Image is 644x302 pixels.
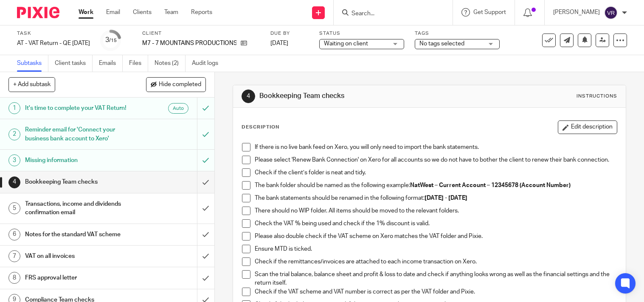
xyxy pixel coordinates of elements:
div: 3 [105,35,117,45]
h1: VAT on all invoices [25,250,134,263]
label: Due by [270,30,309,37]
p: If there is no live bank feed on Xero, you will only need to import the bank statements. [255,143,617,151]
h1: Bookkeeping Team checks [25,176,134,188]
a: Emails [99,55,123,72]
p: The bank folder should be named as the following example: [255,181,617,190]
p: The bank statements should be renamed in the following format: [255,194,617,202]
h1: It's time to complete your VAT Return! [25,102,134,115]
div: 8 [8,272,20,284]
h1: Reminder email for 'Connect your business bank account to Xero' [25,123,134,145]
h1: Bookkeeping Team checks [259,92,447,101]
img: svg%3E [604,6,618,20]
a: Subtasks [17,55,48,72]
div: Instructions [577,93,617,100]
p: [PERSON_NAME] [553,8,600,17]
div: 6 [8,229,20,240]
p: Scan the trial balance, balance sheet and profit & loss to date and check if anything looks wrong... [255,270,617,288]
button: Hide completed [146,77,206,92]
a: Audit logs [192,55,225,72]
small: /15 [109,38,117,43]
label: Client [142,30,260,37]
label: Status [319,30,404,37]
div: 4 [8,176,20,188]
label: Task [17,30,90,37]
div: AT - VAT Return - QE [DATE] [17,39,90,48]
span: Get Support [473,9,506,15]
p: Check if the remittances/invoices are attached to each income transaction on Xero. [255,257,617,266]
a: Email [106,8,120,17]
div: 7 [8,250,20,262]
span: Waiting on client [324,41,368,47]
p: Check if the client’s folder is neat and tidy. [255,168,617,177]
a: Client tasks [55,55,93,72]
button: Edit description [558,120,617,134]
span: [DATE] [270,40,288,46]
a: Files [129,55,148,72]
input: Search [351,10,427,18]
h1: Notes for the standard VAT scheme [25,228,134,241]
div: 4 [242,89,255,103]
strong: [DATE] - [DATE] [425,195,467,201]
p: Check the VAT % being used and check if the 1% discount is valid. [255,219,617,228]
p: Please select 'Renew Bank Connection' on Xero for all accounts so we do not have to bother the cl... [255,156,617,164]
div: 3 [8,154,20,166]
h1: Transactions, income and dividends confirmation email [25,198,134,219]
a: Reports [191,8,212,17]
h1: FRS approval letter [25,271,134,284]
p: Ensure MTD is ticked. [255,245,617,253]
span: No tags selected [419,41,464,47]
span: Hide completed [159,81,201,88]
label: Tags [415,30,500,37]
h1: Missing information [25,154,134,167]
div: 5 [8,202,20,214]
div: 2 [8,129,20,140]
p: Description [242,124,279,131]
div: Auto [168,103,188,114]
button: + Add subtask [8,77,55,92]
strong: NatWest – Current Account – 12345678 (Account Number) [410,182,571,188]
p: Check if the VAT scheme and VAT number is correct as per the VAT folder and Pixie. [255,288,617,296]
a: Clients [133,8,152,17]
p: There should no WIP folder. All items should be moved to the relevant folders. [255,207,617,215]
img: Pixie [17,7,59,18]
div: AT - VAT Return - QE 31-07-2025 [17,39,90,48]
p: Please also double check if the VAT scheme on Xero matches the VAT folder and Pixie. [255,232,617,240]
a: Notes (2) [155,55,186,72]
a: Work [79,8,93,17]
div: 1 [8,102,20,114]
a: Team [164,8,178,17]
p: M7 - 7 MOUNTAINS PRODUCTIONS LTD [142,39,236,48]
